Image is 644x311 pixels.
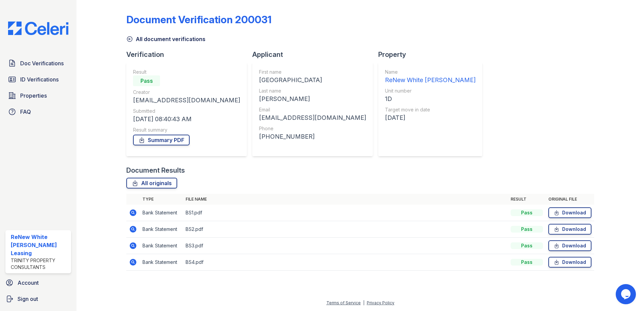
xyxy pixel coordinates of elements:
[133,114,240,124] div: [DATE] 08:40:43 AM
[548,257,591,268] a: Download
[546,194,594,205] th: Original file
[133,135,190,145] a: Summary PDF
[385,113,476,123] div: [DATE]
[385,88,476,94] div: Unit number
[20,108,31,116] span: FAQ
[378,50,488,59] div: Property
[5,57,71,70] a: Doc Verifications
[133,108,240,114] div: Submitted
[3,22,74,35] img: CE_Logo_Blue-a8612792a0a2168367f1c8372b55b34899dd931a85d93a1a3d3e32e68fde9ad4.png
[511,242,543,249] div: Pass
[126,35,205,43] a: All document verifications
[259,125,366,132] div: Phone
[511,226,543,233] div: Pass
[140,221,183,238] td: Bank Statement
[133,75,160,86] div: Pass
[18,279,39,287] span: Account
[548,224,591,235] a: Download
[508,194,546,205] th: Result
[183,221,508,238] td: BS2.pdf
[18,295,38,303] span: Sign out
[3,292,74,306] a: Sign out
[140,254,183,271] td: Bank Statement
[183,238,508,254] td: BS3.pdf
[133,69,240,75] div: Result
[133,127,240,133] div: Result summary
[20,92,47,100] span: Properties
[20,75,59,83] span: ID Verifications
[126,178,177,188] a: All originals
[5,89,71,102] a: Properties
[20,59,64,67] span: Doc Verifications
[548,240,591,251] a: Download
[511,209,543,216] div: Pass
[183,254,508,271] td: BS4.pdf
[367,300,394,305] a: Privacy Policy
[259,75,366,85] div: [GEOGRAPHIC_DATA]
[259,106,366,113] div: Email
[183,205,508,221] td: BS1.pdf
[259,69,366,75] div: First name
[126,13,271,26] div: Document Verification 200031
[3,276,74,289] a: Account
[140,194,183,205] th: Type
[259,88,366,94] div: Last name
[385,69,476,85] a: Name ReNew White [PERSON_NAME]
[252,50,378,59] div: Applicant
[126,166,185,175] div: Document Results
[259,94,366,104] div: [PERSON_NAME]
[140,205,183,221] td: Bank Statement
[126,50,252,59] div: Verification
[511,259,543,266] div: Pass
[133,89,240,96] div: Creator
[259,132,366,141] div: [PHONE_NUMBER]
[385,106,476,113] div: Target move in date
[140,238,183,254] td: Bank Statement
[363,300,364,305] div: |
[133,96,240,105] div: [EMAIL_ADDRESS][DOMAIN_NAME]
[385,94,476,104] div: 1D
[385,69,476,75] div: Name
[11,257,68,271] div: Trinity Property Consultants
[183,194,508,205] th: File name
[5,105,71,118] a: FAQ
[548,207,591,218] a: Download
[259,113,366,123] div: [EMAIL_ADDRESS][DOMAIN_NAME]
[326,300,361,305] a: Terms of Service
[385,75,476,85] div: ReNew White [PERSON_NAME]
[616,284,637,304] iframe: chat widget
[5,73,71,86] a: ID Verifications
[11,233,68,257] div: ReNew White [PERSON_NAME] Leasing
